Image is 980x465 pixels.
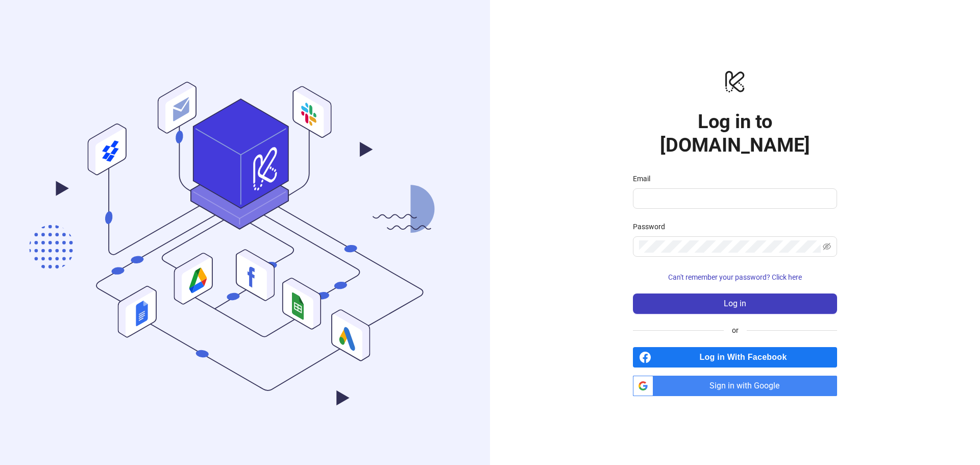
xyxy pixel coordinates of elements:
[633,110,837,157] h1: Log in to [DOMAIN_NAME]
[639,240,821,253] input: Password
[639,192,829,205] input: Email
[633,221,672,232] label: Password
[724,325,747,336] span: or
[668,273,802,281] span: Can't remember your password? Click here
[657,376,837,396] span: Sign in with Google
[823,242,831,251] span: eye-invisible
[633,269,837,285] button: Can't remember your password? Click here
[633,173,657,184] label: Email
[633,347,837,368] a: Log in With Facebook
[633,293,837,314] button: Log in
[724,299,746,308] span: Log in
[633,273,837,281] a: Can't remember your password? Click here
[655,347,837,368] span: Log in With Facebook
[633,376,837,396] a: Sign in with Google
